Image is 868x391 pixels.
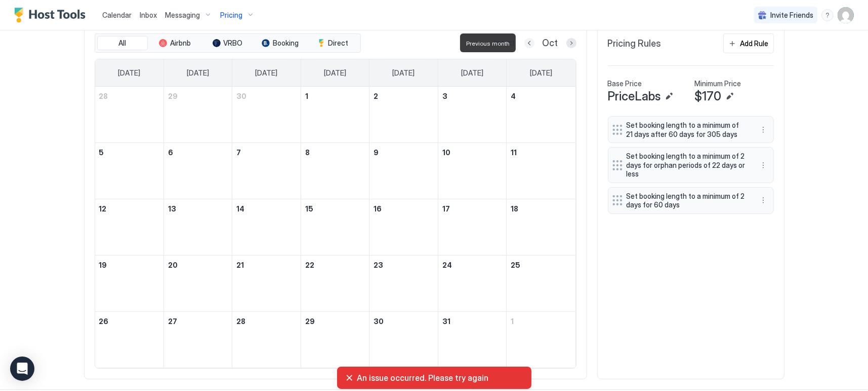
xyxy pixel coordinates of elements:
[695,89,722,104] span: $170
[442,148,450,157] span: 10
[369,256,438,312] td: October 23, 2025
[236,317,245,326] span: 28
[438,143,507,162] a: October 10, 2025
[357,373,523,383] span: An issue occurred. Please try again
[369,256,438,274] a: October 23, 2025
[187,68,209,78] span: [DATE]
[507,312,575,368] td: November 1, 2025
[511,148,517,157] span: 11
[118,39,126,48] span: All
[301,143,369,162] a: October 8, 2025
[150,36,200,50] button: Airbnb
[95,256,163,274] a: October 19, 2025
[314,59,356,87] a: Wednesday
[438,256,507,274] a: October 24, 2025
[232,256,301,312] td: October 21, 2025
[164,143,232,162] a: October 6, 2025
[308,36,358,50] button: Direct
[438,199,507,218] a: October 17, 2025
[224,39,243,48] span: VRBO
[328,39,349,48] span: Direct
[369,87,438,105] a: October 2, 2025
[305,148,310,157] span: 8
[511,261,520,269] span: 25
[305,317,315,326] span: 29
[255,68,277,78] span: [DATE]
[99,148,104,157] span: 5
[301,199,369,218] a: October 15, 2025
[140,10,157,20] a: Inbox
[232,312,301,368] td: October 28, 2025
[95,143,163,162] a: October 5, 2025
[627,152,747,179] span: Set booking length to a minimum of 2 days for orphan periods of 22 days or less
[608,38,662,50] span: Pricing Rules
[168,317,177,326] span: 27
[374,92,378,100] span: 2
[507,199,575,218] a: October 18, 2025
[10,357,34,381] div: Open Intercom Messenger
[608,89,661,104] span: PriceLabs
[305,204,313,213] span: 15
[168,148,173,157] span: 6
[165,11,200,20] span: Messaging
[99,317,109,326] span: 26
[102,11,132,19] span: Calendar
[511,204,518,213] span: 18
[438,312,507,368] td: October 31, 2025
[118,68,140,78] span: [DATE]
[757,124,769,136] button: More options
[220,11,242,20] span: Pricing
[724,90,736,102] button: Edit
[102,10,132,20] a: Calendar
[369,199,438,256] td: October 16, 2025
[757,124,769,136] div: menu
[301,312,369,368] td: October 29, 2025
[301,312,369,331] a: October 29, 2025
[95,87,163,105] a: September 28, 2025
[442,261,452,269] span: 24
[14,8,90,23] div: Host Tools Logo
[438,312,507,331] a: October 31, 2025
[236,148,241,157] span: 7
[255,36,306,50] button: Booking
[324,68,346,78] span: [DATE]
[232,87,301,105] a: September 30, 2025
[163,143,232,199] td: October 6, 2025
[838,7,854,23] div: User profile
[757,194,769,206] div: menu
[232,199,301,256] td: October 14, 2025
[97,36,148,50] button: All
[466,40,510,47] span: Previous month
[232,256,301,274] a: October 21, 2025
[95,33,361,53] div: tab-group
[507,199,575,256] td: October 18, 2025
[163,87,232,143] td: September 29, 2025
[301,87,369,105] a: October 1, 2025
[374,148,379,157] span: 9
[95,312,163,331] a: October 26, 2025
[383,59,425,87] a: Thursday
[695,79,741,88] span: Minimum Price
[507,312,575,331] a: November 1, 2025
[168,204,176,213] span: 13
[177,59,219,87] a: Monday
[163,256,232,312] td: October 20, 2025
[507,143,575,199] td: October 11, 2025
[663,90,675,102] button: Edit
[608,79,642,88] span: Base Price
[438,87,507,105] a: October 3, 2025
[507,87,575,143] td: October 4, 2025
[740,38,769,49] div: Add Rule
[461,68,483,78] span: [DATE]
[99,261,107,269] span: 19
[170,39,191,48] span: Airbnb
[627,121,747,138] span: Set booking length to a minimum of 21 days after 60 days for 305 days
[442,317,450,326] span: 31
[305,261,314,269] span: 22
[757,159,769,171] div: menu
[202,36,253,50] button: VRBO
[451,59,493,87] a: Friday
[821,9,834,21] div: menu
[511,92,516,100] span: 4
[95,199,163,218] a: October 12, 2025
